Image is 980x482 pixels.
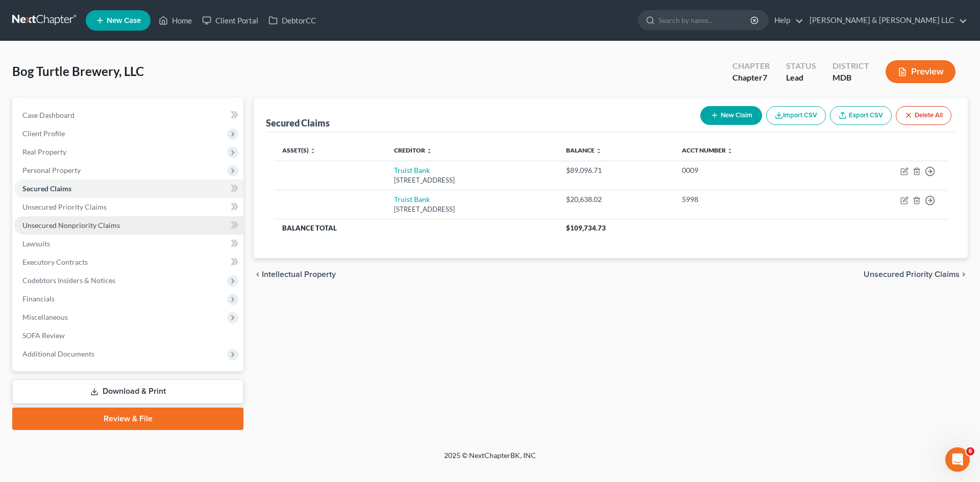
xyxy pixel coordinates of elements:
[14,198,243,216] a: Unsecured Priority Claims
[766,106,826,125] button: Import CSV
[566,146,602,154] a: Balance unfold_more
[12,408,243,430] a: Review & File
[394,166,430,174] a: Truist Bank
[886,60,955,83] button: Preview
[254,270,262,278] i: chevron_left
[263,11,321,30] a: DebtorCC
[22,239,50,248] span: Lawsuits
[682,194,816,205] div: 5998
[22,202,107,211] span: Unsecured Priority Claims
[14,216,243,235] a: Unsecured Nonpriority Claims
[960,270,968,278] i: chevron_right
[22,294,55,303] span: Financials
[22,258,88,266] span: Executory Contracts
[763,72,767,82] span: 7
[14,180,243,198] a: Secured Claims
[22,147,66,156] span: Real Property
[682,146,733,154] a: Acct Number unfold_more
[154,11,197,30] a: Home
[700,106,762,125] button: New Claim
[394,195,430,204] a: Truist Bank
[14,253,243,271] a: Executory Contracts
[832,60,869,72] div: District
[22,221,120,230] span: Unsecured Nonpriority Claims
[22,331,65,340] span: SOFA Review
[266,117,330,129] div: Secured Claims
[14,235,243,253] a: Lawsuits
[12,64,144,79] span: Bog Turtle Brewery, LLC
[394,205,550,214] div: [STREET_ADDRESS]
[22,129,65,138] span: Client Profile
[864,270,960,278] span: Unsecured Priority Claims
[566,165,666,175] div: $89,096.71
[896,106,951,125] button: Delete All
[832,72,869,84] div: MDB
[566,194,666,205] div: $20,638.02
[830,106,892,125] a: Export CSV
[945,447,970,472] iframe: Intercom live chat
[254,270,336,278] button: chevron_left Intellectual Property
[274,219,558,237] th: Balance Total
[22,349,94,358] span: Additional Documents
[394,175,550,185] div: [STREET_ADDRESS]
[22,313,68,321] span: Miscellaneous
[769,11,803,30] a: Help
[310,148,316,154] i: unfold_more
[107,17,141,24] span: New Case
[199,450,781,469] div: 2025 © NextChapterBK, INC
[596,148,602,154] i: unfold_more
[804,11,967,30] a: [PERSON_NAME] & [PERSON_NAME] LLC
[426,148,432,154] i: unfold_more
[22,166,81,174] span: Personal Property
[732,60,770,72] div: Chapter
[394,146,432,154] a: Creditor unfold_more
[282,146,316,154] a: Asset(s) unfold_more
[727,148,733,154] i: unfold_more
[658,11,752,30] input: Search by name...
[786,60,816,72] div: Status
[197,11,263,30] a: Client Portal
[566,224,606,232] span: $109,734.73
[22,184,71,193] span: Secured Claims
[22,276,115,285] span: Codebtors Insiders & Notices
[732,72,770,84] div: Chapter
[682,165,816,175] div: 0009
[14,106,243,124] a: Case Dashboard
[22,111,75,119] span: Case Dashboard
[262,270,336,278] span: Intellectual Property
[12,379,243,403] a: Download & Print
[14,326,243,345] a: SOFA Review
[786,72,816,84] div: Lead
[966,447,974,455] span: 6
[864,270,968,278] button: Unsecured Priority Claims chevron_right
